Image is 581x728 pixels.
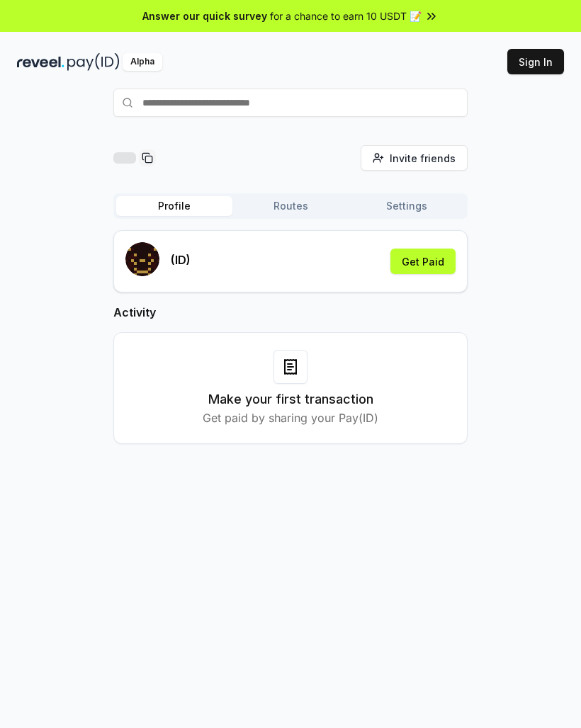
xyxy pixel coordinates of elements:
p: (ID) [171,251,191,268]
button: Settings [349,196,465,216]
span: Invite friends [390,151,456,166]
button: Sign In [507,49,564,74]
h3: Make your first transaction [208,389,373,409]
button: Routes [232,196,349,216]
span: for a chance to earn 10 USDT 📝 [270,8,422,23]
button: Invite friends [361,145,468,171]
h2: Activity [113,304,468,321]
span: Answer our quick survey [142,8,267,23]
img: pay_id [67,53,120,71]
button: Get Paid [390,249,456,274]
button: Profile [116,196,232,216]
img: reveel_dark [17,53,64,71]
div: Alpha [123,53,162,71]
p: Get paid by sharing your Pay(ID) [203,409,378,426]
